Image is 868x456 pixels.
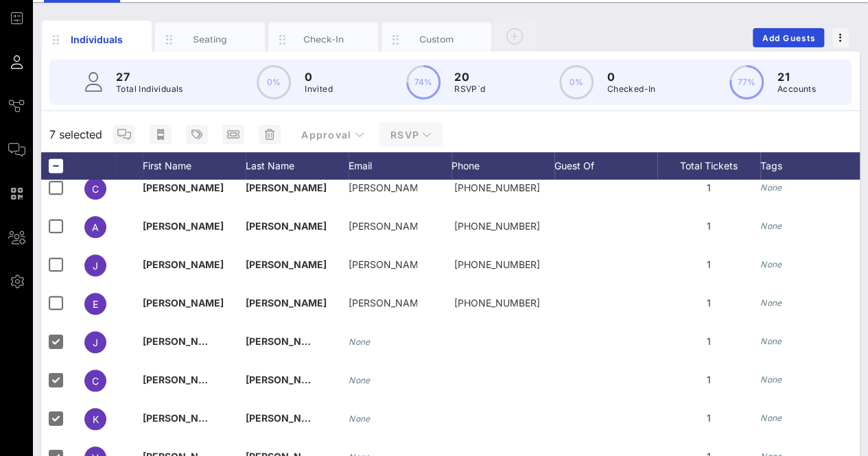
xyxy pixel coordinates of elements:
div: 1 [657,399,760,437]
div: Email [349,152,451,180]
i: None [760,298,782,308]
span: +14808622892 [454,297,540,309]
div: 1 [657,361,760,399]
span: Add Guests [762,33,816,43]
div: 1 [657,169,760,207]
p: 20 [454,69,485,85]
div: Check-In [293,33,354,46]
p: [PERSON_NAME]… [349,169,417,207]
i: None [760,259,782,269]
button: Approval [290,122,375,147]
span: [PERSON_NAME] [143,335,224,347]
span: [PERSON_NAME] [143,182,224,193]
div: 1 [657,322,760,361]
div: 1 [657,284,760,322]
span: [PERSON_NAME] [246,220,327,232]
div: Individuals [67,32,128,47]
p: [PERSON_NAME]… [349,245,417,284]
span: J [93,337,98,348]
span: A [92,221,99,233]
span: +16025410592 [454,220,540,232]
span: [PERSON_NAME] [246,374,327,385]
span: [PERSON_NAME] [246,335,327,347]
p: Total Individuals [116,82,183,96]
p: [PERSON_NAME]@… [349,284,417,322]
span: [PERSON_NAME] [143,220,224,232]
span: [PERSON_NAME] [143,412,224,424]
i: None [760,374,782,385]
span: [PERSON_NAME] [143,259,224,270]
span: C [92,375,99,387]
p: 0 [305,69,333,85]
span: J [93,260,98,272]
i: None [760,336,782,346]
p: [PERSON_NAME].[PERSON_NAME]… [349,207,417,245]
span: +16025418948 [454,259,540,270]
div: Custom [406,33,467,46]
i: None [349,337,371,347]
span: [PERSON_NAME] [143,297,224,309]
i: None [349,375,371,385]
i: None [760,221,782,231]
div: Last Name [246,152,349,180]
span: C [92,183,99,195]
span: [PERSON_NAME] [143,374,224,385]
span: E [93,298,98,310]
p: 27 [116,69,183,85]
div: Seating [180,33,241,46]
span: [PERSON_NAME] [246,182,327,193]
span: [PERSON_NAME] [246,297,327,309]
div: 1 [657,245,760,284]
p: Invited [305,82,333,96]
span: [PERSON_NAME] [246,259,327,270]
i: None [760,182,782,193]
span: [PERSON_NAME] [246,412,327,424]
p: 21 [777,69,816,85]
p: Accounts [777,82,816,96]
div: Total Tickets [657,152,760,180]
span: Approval [301,129,364,141]
span: +13233251565 [454,182,540,193]
span: 7 selected [49,126,102,143]
p: Checked-In [607,82,656,96]
div: Phone [451,152,554,180]
div: First Name [143,152,246,180]
span: K [93,413,99,425]
button: Add Guests [753,28,824,47]
div: Guest Of [554,152,657,180]
span: RSVP [390,129,432,141]
i: None [760,413,782,423]
div: 1 [657,207,760,245]
button: RSVP [379,122,443,147]
p: RSVP`d [454,82,485,96]
p: 0 [607,69,656,85]
i: None [349,413,371,424]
